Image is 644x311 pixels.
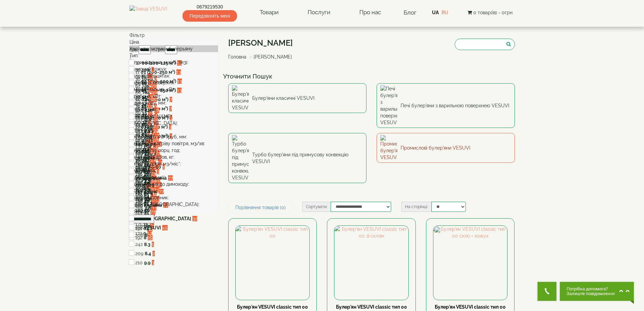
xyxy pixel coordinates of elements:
li: [PERSON_NAME] [248,53,292,60]
div: V приміщення, м.куб. (м3): [129,59,218,66]
label: На сторінці: [401,202,431,212]
span: 242 [135,242,143,247]
a: Блог [404,9,416,16]
span: 77 [159,189,164,194]
img: Булер'ян VESUVI classic тип 00 скло + кожух [433,226,507,299]
div: Гарантія, [GEOGRAPHIC_DATA]: [129,201,218,208]
div: Варильна поверхня: [129,79,218,86]
span: 13 [177,88,182,93]
h1: [PERSON_NAME] [228,39,297,47]
label: 9.9 [144,259,150,266]
a: Булер'яни класичні VESUVI Булер'яни класичні VESUVI [228,83,366,113]
span: 0 товар(ів) - 0грн [473,10,512,15]
span: 32 [192,216,197,221]
img: Булер'ян VESUVI classic тип 00 [236,226,309,299]
div: Країна виробник: [129,194,218,201]
div: Ціна [129,39,218,45]
span: 77 [168,175,173,181]
img: Булер'ян VESUVI classic тип 00 зі склом [334,226,408,299]
span: 228 [135,225,143,230]
div: Підключення до димоходу: [129,181,218,187]
div: Захисний кожух: [129,66,218,72]
label: 12 [144,208,149,215]
img: Промислові булер'яни VESUVI [380,135,397,161]
span: 7 [170,97,172,102]
div: D димоходу, мм: [129,99,218,106]
button: Get Call button [538,282,556,301]
a: Товари [253,5,285,20]
span: 45 [162,225,168,230]
a: Порівняння товарів (0) [228,202,293,213]
a: Промислові булер'яни VESUVI Промислові булер'яни VESUVI [377,133,515,163]
span: Потрібна допомога? [567,287,616,291]
img: Булер'яни класичні VESUVI [232,85,249,111]
span: 3 [169,124,171,130]
span: 1 [155,128,157,133]
a: Турбо булер'яни під примусову конвекцію VESUVI Турбо булер'яни під примусову конвекцію VESUVI [228,133,366,183]
span: 1 [152,242,154,247]
span: 77 [150,209,155,215]
span: 210 [135,260,143,265]
span: 2 [152,251,155,256]
img: Турбо булер'яни під примусову конвекцію VESUVI [232,135,249,181]
img: Печі булер'яни з варильною поверхнею VESUVI [380,85,397,126]
span: Залиште повідомлення [567,291,616,296]
div: Час роботи, порц. год: [129,147,218,154]
span: 3 [152,260,154,265]
div: V топки, л: [129,127,218,133]
label: Сортувати: [302,202,331,212]
span: 208 [135,232,143,238]
div: Бренд: [129,208,218,215]
a: Печі булер'яни з варильною поверхнею VESUVI Печі булер'яни з варильною поверхнею VESUVI [377,83,515,128]
div: Тип: [129,52,218,59]
span: 7 [169,106,172,111]
div: Фільтр [129,32,218,39]
div: Вага порції дров, кг: [129,154,218,160]
div: P робоча, кВт: [129,93,218,99]
label: 8.3 [144,241,150,248]
label: Заднє [144,188,158,195]
img: gift [435,227,442,234]
label: VESUVI [144,224,161,231]
span: 13 [177,79,182,84]
div: Витрати дров, м3/міс*: [129,160,218,167]
div: H димоходу, м**: [129,174,218,181]
label: [GEOGRAPHIC_DATA] [144,215,191,222]
div: Характеристики булерьяну [129,45,218,52]
label: 8.4 [145,250,151,257]
div: Число труб x D труб, мм: [129,133,218,140]
label: 8 [145,232,147,239]
span: 209 [135,251,143,256]
button: Chat button [560,282,634,301]
a: Послуги [301,5,337,20]
h4: Уточнити Пошук [223,73,520,80]
span: Передзвоніть мені [183,10,237,22]
span: 3 [149,232,151,238]
span: 13 [176,69,181,75]
a: Головна [228,54,246,60]
div: Швидкість нагріву повітря, м3/хв: [129,140,218,147]
div: Вид палива: [129,167,218,174]
div: L [PERSON_NAME], [GEOGRAPHIC_DATA]: [129,113,218,127]
div: P максимальна, кВт: [129,86,218,93]
div: D топки, мм: [129,106,218,113]
img: Завод VESUVI [129,5,167,20]
a: Про нас [353,5,388,20]
a: UA [432,10,439,15]
a: RU [442,10,448,15]
button: 0 товар(ів) - 0грн [466,9,515,16]
a: Булер'ян VESUVI classic тип 00 [237,304,308,310]
div: ККД, %: [129,187,218,194]
a: 0679219530 [183,3,237,10]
